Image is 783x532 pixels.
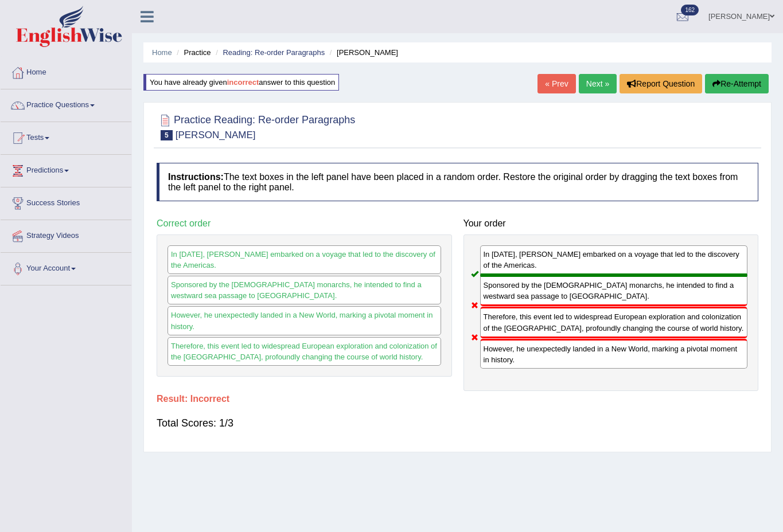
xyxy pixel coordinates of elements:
div: Therefore, this event led to widespread European exploration and colonization of the [GEOGRAPHIC_... [167,337,441,366]
a: Practice Questions [1,89,131,118]
div: Sponsored by the [DEMOGRAPHIC_DATA] monarchs, he intended to find a westward sea passage to [GEOG... [480,275,748,306]
span: 162 [681,5,699,15]
div: However, he unexpectedly landed in a New World, marking a pivotal moment in history. [167,306,441,335]
h4: Result: [157,394,758,404]
b: Instructions: [168,172,224,182]
div: In [DATE], [PERSON_NAME] embarked on a voyage that led to the discovery of the Americas. [167,245,441,274]
div: Total Scores: 1/3 [157,409,758,437]
div: Therefore, this event led to widespread European exploration and colonization of the [GEOGRAPHIC_... [480,307,748,338]
h4: The text boxes in the left panel have been placed in a random order. Restore the original order b... [157,163,758,201]
a: Home [152,48,172,57]
a: « Prev [537,74,575,93]
a: Your Account [1,253,131,281]
a: Strategy Videos [1,220,131,249]
div: In [DATE], [PERSON_NAME] embarked on a voyage that led to the discovery of the Americas. [480,245,748,275]
small: [PERSON_NAME] [176,130,256,140]
div: You have already given answer to this question [143,74,339,91]
button: Report Question [620,74,702,93]
h4: Correct order [157,218,452,229]
div: However, he unexpectedly landed in a New World, marking a pivotal moment in history. [480,339,748,369]
button: Re-Attempt [705,74,769,93]
b: incorrect [227,78,259,87]
div: Sponsored by the [DEMOGRAPHIC_DATA] monarchs, he intended to find a westward sea passage to [GEOG... [167,276,441,304]
a: Success Stories [1,187,131,216]
span: 5 [161,130,173,140]
a: Predictions [1,155,131,183]
a: Next » [579,74,617,93]
li: Practice [174,47,211,58]
a: Tests [1,122,131,151]
h4: Your order [463,218,759,229]
a: Reading: Re-order Paragraphs [223,48,325,57]
a: Home [1,57,131,85]
li: [PERSON_NAME] [327,47,398,58]
h2: Practice Reading: Re-order Paragraphs [157,112,355,140]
